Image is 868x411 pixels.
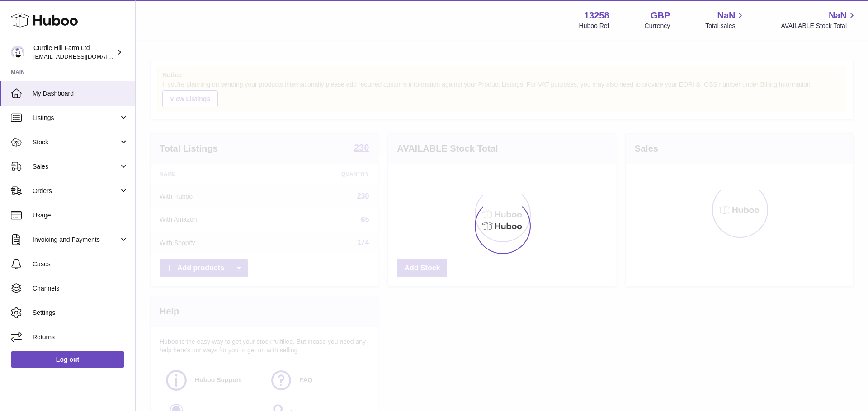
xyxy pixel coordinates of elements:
[33,284,128,293] span: Channels
[33,236,119,244] span: Invoicing and Payments
[11,351,124,368] a: Log out
[829,9,847,22] span: NaN
[33,138,119,147] span: Stock
[33,309,128,317] span: Settings
[651,9,670,22] strong: GBP
[781,9,857,30] a: NaN AVAILABLE Stock Total
[781,22,857,30] span: AVAILABLE Stock Total
[33,333,128,342] span: Returns
[579,22,609,30] div: Huboo Ref
[33,89,128,98] span: My Dashboard
[33,187,119,195] span: Orders
[705,9,745,30] a: NaN Total sales
[11,46,24,59] img: internalAdmin-13258@internal.huboo.com
[33,114,119,122] span: Listings
[33,162,119,171] span: Sales
[33,44,115,61] div: Curdle Hill Farm Ltd
[584,9,609,22] strong: 13258
[705,22,745,30] span: Total sales
[33,260,128,268] span: Cases
[33,53,133,60] span: [EMAIL_ADDRESS][DOMAIN_NAME]
[33,211,128,220] span: Usage
[645,22,670,30] div: Currency
[717,9,735,22] span: NaN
